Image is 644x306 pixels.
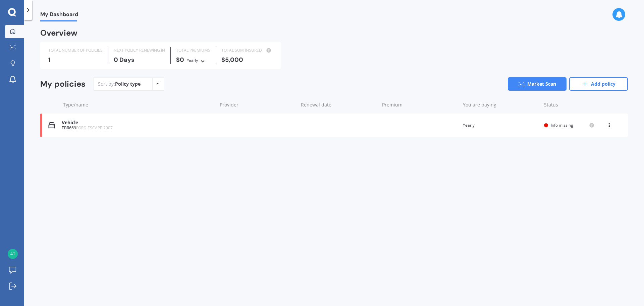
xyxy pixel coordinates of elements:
[40,79,86,89] div: My policies
[48,47,103,54] div: TOTAL NUMBER OF POLICIES
[40,11,78,20] span: My Dashboard
[301,101,377,108] div: Renewal date
[48,56,103,63] div: 1
[114,47,165,54] div: NEXT POLICY RENEWING IN
[176,56,210,64] div: $0
[463,122,539,129] div: Yearly
[115,81,141,87] div: Policy type
[187,57,198,64] div: Yearly
[221,56,273,63] div: $5,000
[220,101,296,108] div: Provider
[62,126,214,130] div: EBR669
[551,122,573,128] span: Info missing
[48,122,55,129] img: Vehicle
[221,47,273,54] div: TOTAL SUM INSURED
[63,101,214,108] div: Type/name
[382,101,458,108] div: Premium
[114,56,165,63] div: 0 Days
[176,47,210,54] div: TOTAL PREMIUMS
[76,125,113,131] span: FORD ESCAPE 2007
[463,101,539,108] div: You are paying
[569,77,628,91] a: Add policy
[8,249,18,259] img: 78d7cdad4cd4d15ecc72ab5cf912f747
[40,30,77,36] div: Overview
[98,81,141,87] div: Sort by:
[508,77,567,91] a: Market Scan
[62,120,214,126] div: Vehicle
[544,101,594,108] div: Status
